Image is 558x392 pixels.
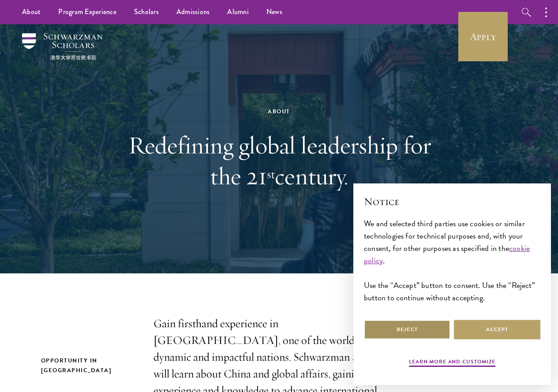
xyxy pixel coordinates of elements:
[458,12,508,61] a: Apply
[364,242,530,266] a: cookie policy
[267,166,275,182] sup: st
[127,107,431,116] div: About
[364,320,450,340] button: Reject
[454,320,540,340] button: Accept
[127,130,431,191] h1: Redefining global leadership for the 21 century.
[364,194,540,209] h2: Notice
[41,356,136,375] h2: Opportunity in [GEOGRAPHIC_DATA]
[364,217,540,304] div: We and selected third parties use cookies or similar technologies for technical purposes and, wit...
[22,33,103,60] img: Schwarzman Scholars
[409,358,495,368] button: Learn more and customize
